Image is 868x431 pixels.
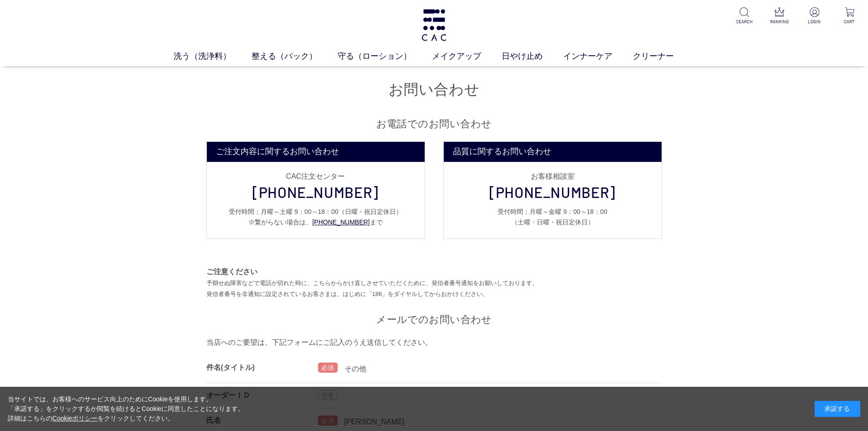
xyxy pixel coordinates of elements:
a: 守る（ローション） [338,50,432,62]
a: RANKING [768,7,791,25]
h1: お問い合わせ [206,80,662,99]
label: 件名(タイトル) [206,363,255,371]
a: メイクアップ [432,50,502,62]
div: 承諾する [815,401,860,417]
p: ※繋がらない場合は、 まで [216,217,416,228]
a: 整える（パック） [252,50,338,62]
a: CART [838,7,861,25]
p: 受付時間：月曜～金曜 9：00～18：00 （土曜・日曜・祝日定休日） [453,207,652,228]
font: 予期せぬ障害などで電話が切れた時に、こちらからかけ直しさせていただくために、発信者番号通知をお願いしております。 発信者番号を非通知に設定されているお客さまは、はじめに「186」をダイヤルしてか... [206,280,538,297]
a: 洗う（洗浄料） [174,50,252,62]
a: LOGIN [803,7,826,25]
p: SEARCH [733,18,755,25]
p: 当店へのご要望は、下記フォームにご記入のうえ送信してください。 [206,337,662,348]
p: RANKING [768,18,791,25]
span: その他 [344,365,366,373]
div: お客様相談室 [453,173,652,180]
a: インナーケア [563,50,633,62]
dt: 品質に関するお問い合わせ [444,142,662,162]
p: 受付時間：月曜～土曜 9：00～18：00 （日曜・祝日定休日） [216,207,416,217]
p: LOGIN [803,18,826,25]
a: Cookieポリシー [52,415,98,422]
div: CAC注文センター [216,173,416,180]
p: CART [838,18,861,25]
a: クリーナー [633,50,694,62]
div: 当サイトでは、お客様へのサービス向上のためにCookieを使用します。 「承諾する」をクリックするか閲覧を続けるとCookieに同意したことになります。 詳細はこちらの をクリックしてください。 [8,395,245,423]
p: ご注意ください [206,266,662,277]
h2: メールでのお問い合わせ [206,313,662,326]
dt: ご注文内容に関するお問い合わせ [207,142,425,162]
h2: お電話でのお問い合わせ [206,117,662,130]
a: 日やけ止め [502,50,563,62]
img: logo [420,9,448,41]
a: SEARCH [733,7,755,25]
